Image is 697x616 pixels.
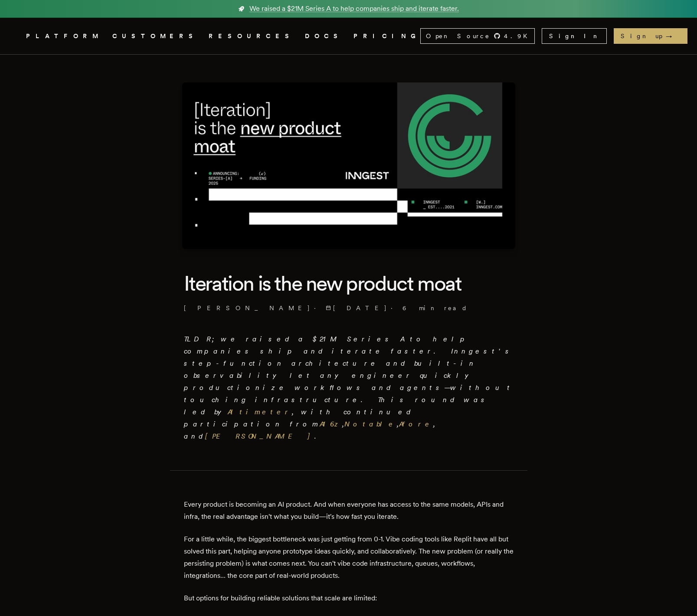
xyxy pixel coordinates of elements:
button: PLATFORM [26,31,102,42]
span: 6 min read [402,304,468,312]
p: Every product is becoming an AI product. And when everyone has access to the same models, APIs an... [184,498,514,523]
span: We raised a $21M Series A to help companies ship and iterate faster. [249,3,459,14]
a: Afore [399,420,433,428]
p: For a little while, the biggest bottleneck was just getting from 0-1. Vibe coding tools like Repl... [184,533,514,582]
a: DOCS [305,31,343,42]
a: Sign In [542,28,607,44]
h1: Iteration is the new product moat [184,270,514,297]
button: RESOURCES [209,31,295,42]
p: · · [184,304,514,312]
a: Sign up [614,28,687,44]
span: → [666,32,681,40]
a: A16z [320,420,342,428]
span: 4.9 K [504,32,533,40]
a: [PERSON_NAME] [205,432,314,440]
a: PRICING [353,31,420,42]
a: CUSTOMERS [112,31,198,42]
a: [PERSON_NAME] [184,304,311,312]
nav: Global [2,18,696,54]
a: Altimeter [228,408,292,416]
em: TLDR; we raised a $21M Series A to help companies ship and iterate faster. Inngest's step-functio... [184,335,514,440]
span: Open Source [426,32,490,40]
img: Featured image for Iteration is the new product moat blog post [182,82,515,249]
p: But options for building reliable solutions that scale are limited: [184,592,514,604]
span: [DATE] [326,304,387,312]
a: Notable [344,420,397,428]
